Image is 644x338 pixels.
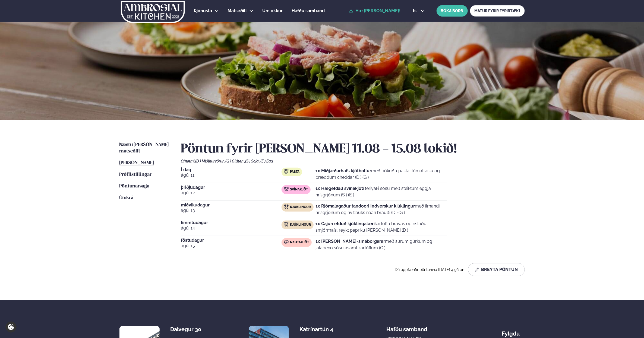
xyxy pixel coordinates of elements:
[181,225,282,231] span: ágú. 14
[119,161,154,165] span: [PERSON_NAME]
[181,172,282,178] span: ágú. 11
[290,223,311,227] span: Kjúklingur
[290,240,309,245] span: Nautakjöt
[181,159,525,163] div: Ofnæmi:
[409,9,429,13] button: is
[181,238,282,243] span: föstudagur
[5,321,17,333] a: Cookie settings
[315,203,447,216] p: með ilmandi hrísgrjónum og hvítlauks naan brauði (D ) (G )
[315,168,447,181] p: með bökuðu pasta, tómatsósu og bræddum cheddar (D ) (G )
[170,326,213,333] div: Dalvegur 30
[119,142,170,155] a: Næstu [PERSON_NAME] matseðill
[284,169,289,174] img: pasta.svg
[315,185,447,198] p: í teriyaki sósu með steiktum eggja hrísgrjónum (S ) (E )
[315,239,385,244] strong: 1x [PERSON_NAME]-smáborgarar
[349,8,400,13] a: Hæ [PERSON_NAME]!
[119,196,134,200] span: Útskrá
[300,326,343,333] div: Katrínartún 4
[226,159,245,163] span: (G ) Glúten ,
[290,170,299,174] span: Pasta
[119,184,150,189] span: Pöntunarsaga
[261,159,273,163] span: (E ) Egg
[119,195,134,201] a: Útskrá
[284,222,289,227] img: chicken.svg
[315,186,363,191] strong: 1x Hægeldað svínakjöt
[181,142,525,157] h2: Pöntun fyrir [PERSON_NAME] 11.08 - 15.08 lokið!
[468,263,525,276] button: Breyta Pöntun
[194,8,212,13] span: Þjónusta
[315,221,375,226] strong: 1x Cajun elduð kjúklingalæri
[119,171,152,178] a: Prófílstillingar
[195,159,226,163] span: (D ) Mjólkurvörur ,
[290,187,308,192] span: Svínakjöt
[290,205,311,209] span: Kjúklingur
[181,190,282,196] span: ágú. 12
[181,243,282,249] span: ágú. 15
[245,159,261,163] span: (S ) Soja ,
[181,207,282,214] span: ágú. 13
[181,185,282,190] span: þriðjudagur
[413,9,418,13] span: is
[284,240,289,244] img: beef.svg
[119,172,152,177] span: Prófílstillingar
[284,187,289,191] img: pork.svg
[315,168,371,173] strong: 1x Miðjarðarhafs kjötbollur
[228,8,247,14] a: Matseðill
[470,5,525,17] a: MATUR FYRIR FYRIRTÆKI
[119,183,150,190] a: Pöntunarsaga
[292,8,325,13] span: Hafðu samband
[315,221,447,234] p: kartöflu bravas og ristaður smjörmaís, reykt papriku [PERSON_NAME] (D )
[181,168,282,172] span: Í dag
[181,203,282,207] span: miðvikudagur
[119,160,154,166] a: [PERSON_NAME]
[263,8,283,14] a: Um okkur
[263,8,283,13] span: Um okkur
[292,8,325,14] a: Hafðu samband
[315,238,447,251] p: með súrum gúrkum og jalapeno sósu ásamt kartöflum (G )
[387,322,428,333] span: Hafðu samband
[119,142,169,154] span: Næstu [PERSON_NAME] matseðill
[437,5,468,17] button: BÓKA BORÐ
[121,1,185,23] img: logo
[396,267,466,272] span: Þú uppfærðir pöntunina [DATE] 4:56 pm
[181,221,282,225] span: fimmtudagur
[194,8,212,14] a: Þjónusta
[284,205,289,209] img: chicken.svg
[315,203,415,209] strong: 1x Rjómalagaður tandoori Indverskur kjúklingur
[228,8,247,13] span: Matseðill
